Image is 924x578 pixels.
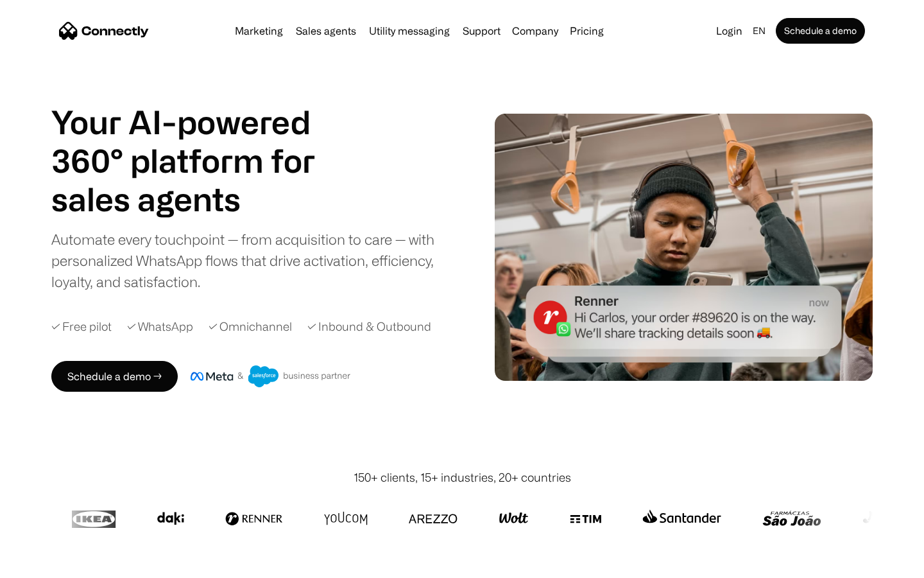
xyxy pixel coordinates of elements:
[711,22,748,40] a: Login
[209,318,292,335] div: ✓ Omnichannel
[191,365,351,387] img: Meta and Salesforce business partner badge.
[354,469,571,486] div: 150+ clients, 15+ industries, 20+ countries
[26,556,77,574] ul: Language list
[291,26,361,36] a: Sales agents
[776,18,865,44] a: Schedule a demo
[565,26,609,36] a: Pricing
[753,22,766,40] div: en
[51,318,112,335] div: ✓ Free pilot
[51,361,178,392] a: Schedule a demo →
[364,26,455,36] a: Utility messaging
[13,554,77,574] aside: Language selected: English
[458,26,506,36] a: Support
[512,22,558,40] div: Company
[51,180,346,218] h1: sales agents
[51,229,456,292] div: Automate every touchpoint — from acquisition to care — with personalized WhatsApp flows that driv...
[51,103,346,180] h1: Your AI-powered 360° platform for
[230,26,288,36] a: Marketing
[127,318,193,335] div: ✓ WhatsApp
[307,318,431,335] div: ✓ Inbound & Outbound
